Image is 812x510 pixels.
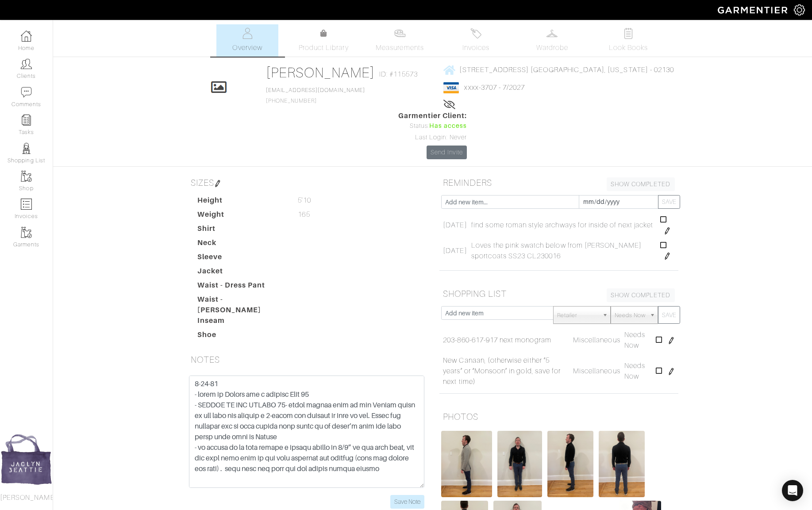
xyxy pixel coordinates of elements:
[441,306,554,320] input: Add new item
[390,495,424,509] input: Save Note
[470,28,481,39] img: orders-27d20c2124de7fd6de4e0e44c1d41de31381a507db9b33961299e4e07d508b8c.svg
[191,294,292,315] dt: Waist - [PERSON_NAME]
[427,146,467,159] a: Send Invite
[471,240,656,261] span: Loves the pink swatch below from [PERSON_NAME] sportcoats SS23 CL230016
[439,285,678,303] h5: SHOPPING LIST
[573,367,620,375] span: Miscellaneous
[557,307,599,324] span: Retailer
[573,336,620,344] span: Miscellaneous
[191,195,292,209] dt: Height
[191,280,292,294] dt: Waist - Dress Pant
[521,24,583,57] a: Wardrobe
[664,253,671,260] img: pen-cf24a1663064a2ec1b9c1bd2387e9de7a2fa800b781884d57f21acf72779bad2.png
[292,28,354,53] a: Product Library
[21,199,32,210] img: orders-icon-0abe47150d42831381b5fb84f609e132dff9fe21cb692f30cb5eec754e2cba89.png
[191,238,292,252] dt: Neck
[216,24,278,57] a: Overview
[794,4,805,15] img: gear-icon-white-bd11855cb880d31180b6d7d6211b90ccbf57a29d726f0c71d8c61bd08dd39cc2.png
[471,220,653,230] span: find some roman style archways for inside of next jacket
[713,2,794,18] img: garmentier-logo-header-white-b43fb05a5012e4ada735d5af1a66efaba907eab6374d6393d1fbf88cb4ef424d.png
[547,431,593,497] img: tJZEjTVLZbVXrgPu3QmteoA3
[546,28,558,39] img: wardrobe-487a4870c1b7c33e795ec22d11cfc2ed9d08956e64fb3008fe2437562e282088.svg
[443,245,467,256] span: [DATE]
[441,195,579,209] input: Add new item...
[398,111,467,121] span: Garmentier Client:
[376,42,424,53] span: Measurements
[443,82,459,93] img: visa-934b35602734be37eb7d5d7e5dbcd2044c359bf20a24dc3361ca3fa54326a8a7.png
[191,223,292,238] dt: Shirt
[299,42,349,53] span: Product Library
[658,306,680,324] button: SAVE
[191,252,292,266] dt: Sleeve
[658,195,680,209] button: SAVE
[443,335,551,345] a: 203-860-617-917 next monogram
[623,28,634,39] img: todo-9ac3debb85659649dc8f770b8b6100bb5dab4b48dedcbae339e5042a72dfd3cc.svg
[597,24,659,57] a: Look Books
[664,227,671,234] img: pen-cf24a1663064a2ec1b9c1bd2387e9de7a2fa800b781884d57f21acf72779bad2.png
[607,288,675,302] a: SHOW COMPLETED
[369,24,431,57] a: Measurements
[429,121,467,131] span: Has access
[191,266,292,280] dt: Jacket
[21,143,32,154] img: stylists-icon-eb353228a002819b7ec25b43dbf5f0378dd9e0616d9560372ff212230b889e62.png
[266,65,375,81] a: [PERSON_NAME]
[266,87,365,93] a: [EMAIL_ADDRESS][DOMAIN_NAME]
[445,24,507,57] a: Invoices
[398,121,467,131] div: Status:
[599,431,645,497] img: noUobXuZL44T98xcqocbGWBG
[398,133,467,142] div: Last Login: Never
[443,220,467,230] span: [DATE]
[21,115,32,126] img: reminder-icon-8004d30b9f0a5d33ae49ab947aed9ed385cf756f9e5892f1edd6e32f2345188e.png
[21,87,32,98] img: comment-icon-a0a6a9ef722e966f86d9cbdc48e553b5cf19dbc54f86b18d962a5391bc8f6eb6.png
[379,69,418,80] span: ID: #115573
[459,66,674,74] span: [STREET_ADDRESS] [GEOGRAPHIC_DATA], [US_STATE] - 02130
[782,480,803,501] div: Open Intercom Messenger
[191,209,292,223] dt: Weight
[615,307,646,324] span: Needs Now
[191,330,292,344] dt: Shoe
[298,195,311,206] span: 5'10
[187,351,426,368] h5: NOTES
[394,28,405,39] img: measurements-466bbee1fd09ba9460f595b01e5d73f9e2bff037440d3c8f018324cb6cdf7a4a.svg
[189,376,424,488] textarea: 8-24-81 - lorem ip Dolors ame c adipisc Elit 95 - SEDDOE TE INC UTLABO 75- etdol magnaa enim ad m...
[668,368,675,375] img: pen-cf24a1663064a2ec1b9c1bd2387e9de7a2fa800b781884d57f21acf72779bad2.png
[232,42,262,53] span: Overview
[439,408,678,426] h5: PHOTOS
[441,431,493,497] img: wGEm7BGeAdPJ6xwrZJLfjbtE
[443,64,674,75] a: [STREET_ADDRESS] [GEOGRAPHIC_DATA], [US_STATE] - 02130
[187,174,426,192] h5: SIZES
[624,362,645,380] span: Needs Now
[609,42,648,53] span: Look Books
[443,391,569,423] a: LIKES TSHT735 PATTERNED YELLOW SHIRT FROM GENEVA SPORT SHIRTING
[439,174,678,192] h5: REMINDERS
[21,58,32,69] img: clients-icon-6bae9207a08558b7cb47a8932f037763ab4055f8c8b6bfacd5dc20c3e0201464.png
[242,28,253,39] img: basicinfo-40fd8af6dae0f16599ec9e87c0ef1c0a1fdea2edbe929e3d69a839185d80c458.svg
[443,355,569,387] a: New Canaan, (otherwise either “5 years” or “Monsoon” in gold, save for next time)
[497,431,542,497] img: 1CNuWbUYjCJ4zzFJxttj3bXy
[464,84,525,92] a: xxxx-3707 - 7/2027
[191,315,292,330] dt: Inseam
[21,31,32,42] img: dashboard-icon-dbcd8f5a0b271acd01030246c82b418ddd0df26cd7fceb0bd07c9910d44c42f6.png
[462,42,489,53] span: Invoices
[607,177,675,191] a: SHOW COMPLETED
[266,87,365,104] span: [PHONE_NUMBER]
[298,209,310,220] span: 165
[21,171,32,182] img: garments-icon-b7da505a4dc4fd61783c78ac3ca0ef83fa9d6f193b1c9dc38574b1d14d53ca28.png
[668,337,675,344] img: pen-cf24a1663064a2ec1b9c1bd2387e9de7a2fa800b781884d57f21acf72779bad2.png
[536,42,568,53] span: Wardrobe
[624,331,645,349] span: Needs Now
[214,180,221,187] img: pen-cf24a1663064a2ec1b9c1bd2387e9de7a2fa800b781884d57f21acf72779bad2.png
[21,227,32,238] img: garments-icon-b7da505a4dc4fd61783c78ac3ca0ef83fa9d6f193b1c9dc38574b1d14d53ca28.png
